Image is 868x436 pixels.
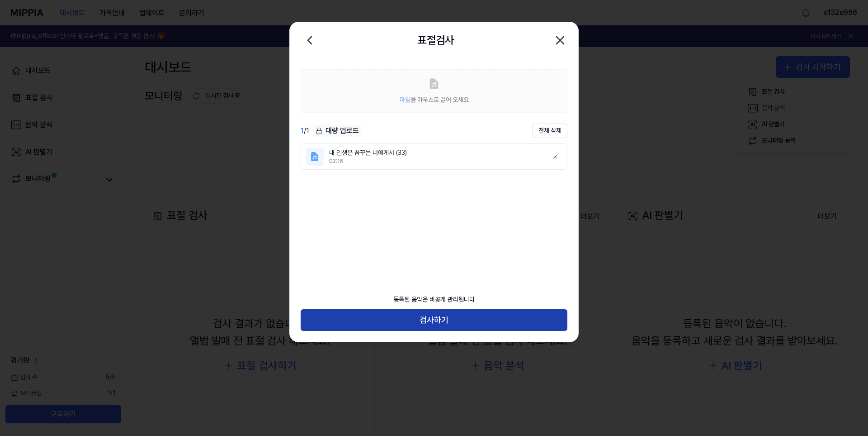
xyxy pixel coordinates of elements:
[313,125,362,138] button: 대량 업로드
[301,125,309,136] div: / 1
[329,149,541,158] div: 내 인생은 꿈꾸는 너에게서 (33)
[417,32,454,49] h2: 표절검사
[533,124,567,138] button: 전체 삭제
[301,126,304,135] span: 1
[388,290,480,310] div: 등록된 음악은 비공개 관리됩니다
[400,96,469,103] span: 을 마우스로 끌어 오세요
[329,158,541,165] div: 02:16
[301,309,567,331] button: 검사하기
[400,96,410,103] span: 파일
[313,125,362,137] div: 대량 업로드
